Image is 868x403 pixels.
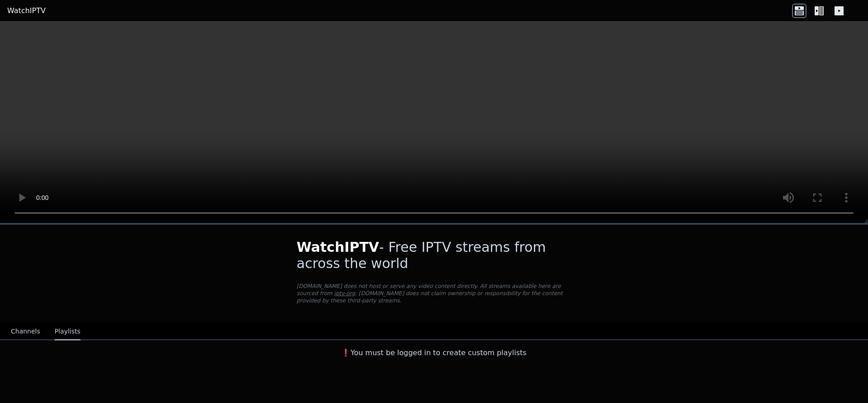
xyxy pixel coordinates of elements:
a: iptv-org [334,290,355,296]
h3: ❗️You must be logged in to create custom playlists [282,347,586,358]
button: Channels [11,323,40,340]
p: [DOMAIN_NAME] does not host or serve any video content directly. All streams available here are s... [297,283,571,304]
span: WatchIPTV [297,239,379,255]
button: Playlists [55,323,80,340]
a: WatchIPTV [7,5,46,16]
h1: - Free IPTV streams from across the world [297,239,571,272]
